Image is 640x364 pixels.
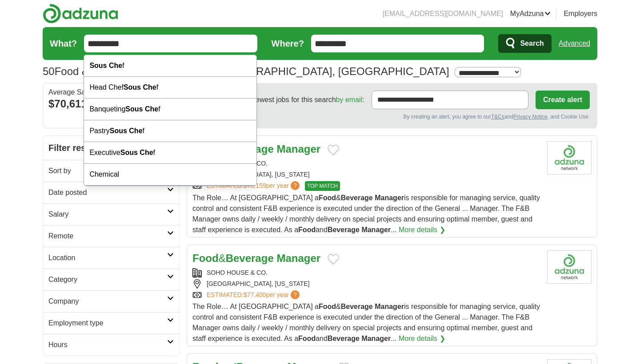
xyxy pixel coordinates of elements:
a: More details ❯ [399,225,445,235]
a: Privacy Notice [513,114,548,120]
div: $70,611 [48,96,174,112]
li: [EMAIL_ADDRESS][DOMAIN_NAME] [383,8,503,19]
strong: Beverage [328,226,360,233]
div: Head Chef f [84,77,256,99]
strong: Beverage [341,303,373,310]
a: T&Cs [491,114,504,120]
a: Employers [564,8,597,19]
div: SOHO HOUSE & CO. [192,268,540,277]
a: Company [43,290,179,312]
strong: Manager [375,303,404,310]
div: Banqueting f [84,99,256,120]
button: Add to favorite jobs [328,254,339,265]
img: Adzuna logo [43,4,118,24]
a: ESTIMATED:$78,159per year? [207,181,301,191]
span: The Role… At [GEOGRAPHIC_DATA] a & is responsible for managing service, quality control and consi... [192,303,540,342]
div: SOHO HOUSE & CO. [192,159,540,168]
strong: Sous Che [124,83,156,91]
a: Employment type [43,312,179,334]
a: More details ❯ [399,333,445,344]
span: $77,400 [244,291,266,298]
a: Date posted [43,182,179,203]
strong: Food [192,252,219,264]
div: f [84,55,256,77]
a: Advanced [559,35,590,52]
strong: Beverage [226,252,274,264]
strong: Beverage [341,194,373,202]
h2: Filter results [43,136,179,160]
label: What? [50,37,77,50]
span: ? [291,181,300,190]
img: Company logo [547,141,592,174]
h2: Category [48,274,167,285]
a: Location [43,247,179,269]
a: by email [336,96,363,103]
strong: Manager [361,335,391,342]
strong: Manager [276,252,320,264]
strong: Food [319,303,336,310]
a: Salary [43,203,179,225]
h1: Food & beverage manager Jobs in [GEOGRAPHIC_DATA], [GEOGRAPHIC_DATA] [43,65,449,77]
strong: Manager [375,194,404,202]
a: Remote [43,225,179,247]
a: MyAdzuna [510,8,551,19]
span: TOP MATCH [305,181,340,191]
span: The Role… At [GEOGRAPHIC_DATA] a & is responsible for managing service, quality control and consi... [192,194,540,233]
div: Pastry f [84,120,256,142]
div: Executive f [84,142,256,164]
strong: Sous Che [125,105,158,113]
h2: Location [48,253,167,263]
div: [GEOGRAPHIC_DATA], [US_STATE] [192,279,540,289]
h2: Remote [48,231,167,241]
span: Receive the newest jobs for this search : [212,95,364,105]
button: Search [498,34,551,53]
strong: Food [298,335,316,342]
a: Category [43,269,179,290]
div: Chemical [84,164,256,186]
h2: Salary [48,209,167,220]
a: ESTIMATED:$77,400per year? [207,290,301,300]
div: [GEOGRAPHIC_DATA], [US_STATE] [192,170,540,179]
a: Food&Beverage Manager [192,252,320,264]
a: Sort by [43,160,179,182]
button: Add to favorite jobs [328,145,339,155]
span: ? [291,290,300,299]
div: By creating an alert, you agree to our and , and Cookie Use. [194,113,590,121]
h2: Date posted [48,187,167,198]
strong: Food [298,226,316,233]
strong: Sous Che [89,62,122,69]
strong: Manager [276,143,320,155]
strong: Sous Che [120,149,153,156]
button: Create alert [536,91,590,109]
h2: Hours [48,340,167,350]
div: Average Salary [48,89,174,96]
strong: Manager [361,226,391,233]
label: Where? [272,37,304,50]
strong: Sous Che [110,127,143,135]
h2: Employment type [48,318,167,328]
a: Hours [43,334,179,356]
span: 50 [43,63,55,79]
img: Company logo [547,250,592,284]
strong: Food [319,194,336,202]
h2: Sort by [48,166,167,176]
strong: Beverage [328,335,360,342]
span: Search [520,35,544,52]
h2: Company [48,296,167,307]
